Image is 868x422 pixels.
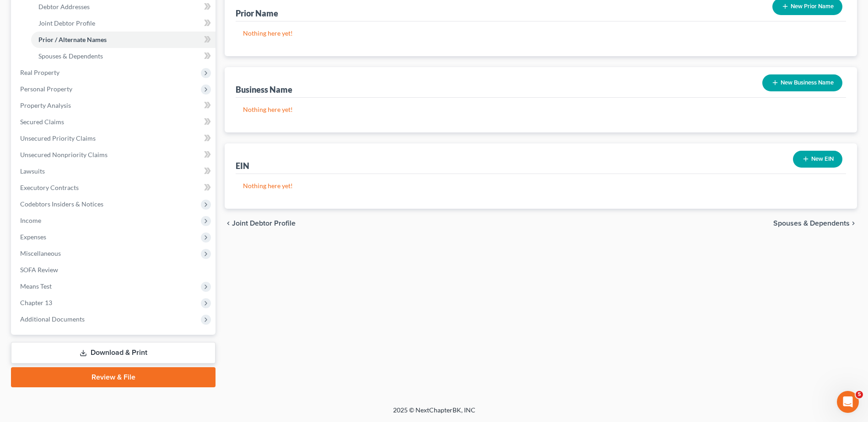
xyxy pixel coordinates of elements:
[20,233,46,241] span: Expenses
[20,216,41,224] span: Income
[856,391,863,398] span: 5
[20,184,79,191] span: Executory Contracts
[232,220,296,227] span: Joint Debtor Profile
[773,220,857,227] button: Spouses & Dependents chevron_right
[20,151,108,158] span: Unsecured Nonpriority Claims
[13,262,216,278] a: SOFA Review
[236,84,292,95] div: Business Name
[20,167,45,175] span: Lawsuits
[20,118,64,126] span: Secured Claims
[20,282,52,290] span: Means Test
[38,36,107,43] span: Prior / Alternate Names
[38,52,103,60] span: Spouses & Dependents
[225,220,232,227] i: chevron_left
[20,299,52,306] span: Chapter 13
[11,367,216,387] a: Review & File
[13,147,216,163] a: Unsecured Nonpriority Claims
[13,97,216,114] a: Property Analysis
[31,15,216,32] a: Joint Debtor Profile
[20,249,61,257] span: Miscellaneous
[20,266,58,274] span: SOFA Review
[31,48,216,64] a: Spouses & Dependents
[11,342,216,364] a: Download & Print
[13,163,216,179] a: Lawsuits
[225,220,296,227] button: chevron_left Joint Debtor Profile
[837,391,859,413] iframe: Intercom live chat
[236,160,249,171] div: EIN
[20,134,96,142] span: Unsecured Priority Claims
[773,220,850,227] span: Spouses & Dependents
[173,406,695,422] div: 2025 © NextChapterBK, INC
[13,179,216,196] a: Executory Contracts
[13,130,216,147] a: Unsecured Priority Claims
[38,3,90,11] span: Debtor Addresses
[38,19,95,27] span: Joint Debtor Profile
[236,8,278,19] div: Prior Name
[20,315,85,323] span: Additional Documents
[243,105,839,114] p: Nothing here yet!
[20,101,71,109] span: Property Analysis
[20,200,103,208] span: Codebtors Insiders & Notices
[762,74,842,91] button: New Business Name
[243,29,839,38] p: Nothing here yet!
[20,69,59,76] span: Real Property
[13,114,216,130] a: Secured Claims
[243,181,839,190] p: Nothing here yet!
[793,151,842,168] button: New EIN
[850,220,857,227] i: chevron_right
[31,32,216,48] a: Prior / Alternate Names
[20,85,72,93] span: Personal Property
